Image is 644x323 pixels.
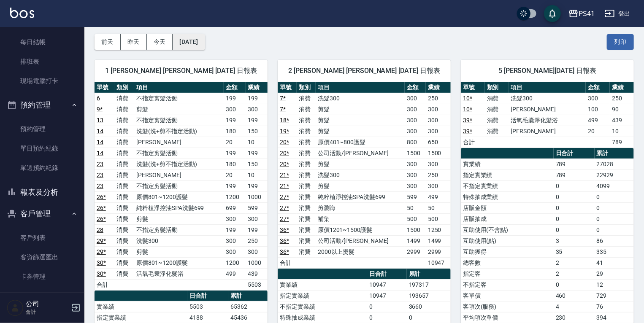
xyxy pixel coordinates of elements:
td: 300 [224,213,246,224]
td: 消費 [114,224,134,235]
a: 6 [97,95,100,102]
td: 499 [426,191,451,202]
th: 日合計 [554,148,595,159]
a: 23 [97,183,103,189]
td: 消費 [114,202,134,213]
td: 300 [224,235,246,246]
a: 單週預約紀錄 [3,158,81,178]
button: 客戶管理 [3,203,81,225]
a: 預約管理 [3,119,81,139]
td: 150 [246,159,268,170]
td: 0 [554,213,595,224]
td: [PERSON_NAME] [134,170,224,180]
td: 0 [595,191,634,202]
td: 2000以上燙髮 [316,246,405,257]
th: 累計 [228,291,268,301]
td: 消費 [297,148,316,159]
td: 店販抽成 [461,213,554,224]
th: 類別 [297,82,316,93]
td: 消費 [114,170,134,180]
td: 0 [367,312,407,323]
td: 0 [554,191,595,202]
td: 實業績 [461,159,554,170]
td: 199 [246,224,268,235]
td: 合計 [278,257,297,268]
td: 0 [595,213,634,224]
td: 洗髮(洗+剪不指定活動) [134,126,224,137]
th: 項目 [134,82,224,93]
td: 1500 [426,148,451,159]
td: 199 [224,180,246,191]
td: 335 [595,246,634,257]
td: 394 [595,312,634,323]
td: 650 [426,137,451,148]
td: 消費 [114,213,134,224]
td: 消費 [485,126,509,137]
table: a dense table [278,82,451,269]
button: PS41 [565,5,598,22]
td: 699 [224,202,246,213]
td: 剪髮 [316,159,405,170]
button: save [544,5,561,22]
td: 599 [405,191,426,202]
td: 不指定剪髮活動 [134,115,224,126]
td: 消費 [297,224,316,235]
td: 599 [246,202,268,213]
td: 2999 [405,246,426,257]
td: 不指定剪髮活動 [134,93,224,104]
td: 1500 [405,148,426,159]
td: 消費 [114,148,134,159]
a: 23 [97,161,103,167]
th: 單號 [95,82,114,93]
a: 客戶列表 [3,228,81,248]
td: 45436 [228,312,268,323]
th: 金額 [405,82,426,93]
td: 41 [595,257,634,268]
button: [DATE] [173,34,205,50]
a: 卡券管理 [3,267,81,286]
td: 合計 [461,137,485,148]
a: 現場電腦打卡 [3,71,81,91]
table: a dense table [95,82,268,291]
td: 300 [246,246,268,257]
td: 729 [595,290,634,301]
td: 199 [246,180,268,191]
a: 13 [97,117,103,124]
td: 199 [246,148,268,159]
td: 1000 [246,257,268,268]
td: 4188 [187,312,228,323]
td: 5503 [187,301,228,312]
td: 10947 [367,290,407,301]
td: 193657 [407,290,451,301]
td: 20 [224,170,246,180]
th: 業績 [610,82,634,93]
td: 789 [554,159,595,170]
td: 300 [426,126,451,137]
td: 300 [405,104,426,115]
button: 昨天 [121,34,147,50]
td: 剪髮 [316,180,405,191]
td: 76 [595,301,634,312]
td: 3660 [407,301,451,312]
td: 剪髮 [316,115,405,126]
td: 439 [610,115,634,126]
td: 300 [586,93,610,104]
td: 250 [426,170,451,180]
a: 單日預約紀錄 [3,139,81,158]
td: 消費 [114,268,134,279]
td: 2 [554,268,595,279]
td: 活氧毛囊淨化髮浴 [134,268,224,279]
td: 1000 [246,191,268,202]
td: 4 [554,301,595,312]
td: 剪髮 [134,213,224,224]
td: 230 [554,312,595,323]
td: 3 [554,235,595,246]
td: 消費 [297,126,316,137]
a: 客資篩選匯出 [3,248,81,267]
td: 平均項次單價 [461,312,554,323]
a: 14 [97,150,103,156]
td: 原價401~800護髮 [316,137,405,148]
button: 行銷工具 [3,290,81,312]
td: 0 [367,301,407,312]
td: 1200 [224,257,246,268]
